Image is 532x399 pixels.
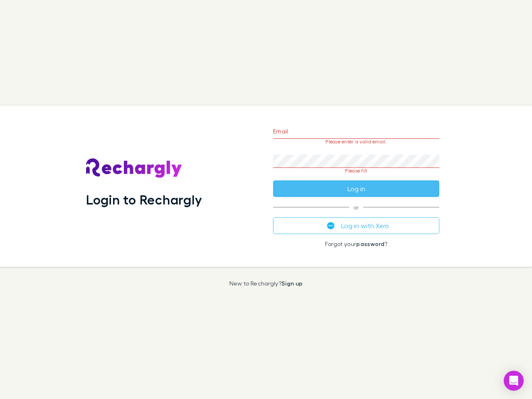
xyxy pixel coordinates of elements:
div: Open Intercom Messenger [504,371,524,391]
button: Log in with Xero [273,217,439,234]
a: Sign up [281,280,303,287]
p: Forgot your ? [273,241,439,247]
img: Xero's logo [327,222,335,229]
p: Please enter a valid email. [273,139,439,145]
p: Please fill [273,168,439,174]
img: Rechargly's Logo [86,158,182,178]
p: New to Rechargly? [229,280,303,287]
span: or [273,207,439,207]
a: password [356,240,384,247]
button: Log in [273,180,439,197]
h1: Login to Rechargly [86,192,202,207]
